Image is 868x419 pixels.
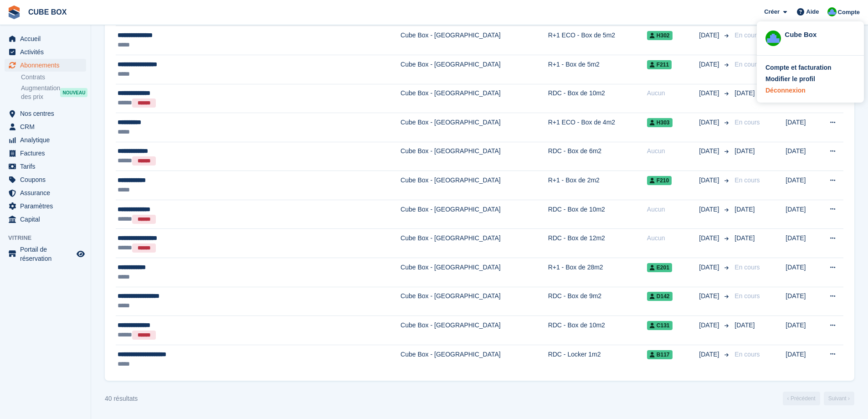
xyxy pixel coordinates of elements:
[786,113,815,142] td: [DATE]
[75,248,86,259] a: Boutique d'aperçu
[548,84,647,113] td: RDC - Box de 10m2
[21,84,60,101] span: Augmentation des prix
[21,73,86,82] a: Contrats
[699,350,721,359] span: [DATE]
[734,119,760,126] span: En cours
[5,245,86,263] a: menu
[734,264,760,271] span: En cours
[548,345,647,373] td: RDC - Locker 1m2
[765,31,781,46] img: Cube Box
[765,86,855,95] a: Déconnexion
[20,173,75,186] span: Coupons
[548,200,647,229] td: RDC - Box de 10m2
[548,26,647,55] td: R+1 ECO - Box de 5m2
[20,134,75,146] span: Analytique
[5,186,86,199] a: menu
[548,55,647,84] td: R+1 - Box de 5m2
[786,171,815,200] td: [DATE]
[786,258,815,287] td: [DATE]
[548,258,647,287] td: R+1 - Box de 28m2
[401,258,548,287] td: Cube Box - [GEOGRAPHIC_DATA]
[7,5,21,19] img: stora-icon-8386f47178a22dfd0bd8f6a31ec36ba5ce8667c1dd55bd0f319d3a0aa187defe.svg
[647,176,672,185] span: F210
[647,205,699,214] div: Aucun
[806,7,819,16] span: Aide
[647,292,673,301] span: D142
[765,63,855,72] a: Compte et facturation
[734,234,755,242] span: [DATE]
[20,213,75,226] span: Capital
[699,205,721,214] span: [DATE]
[647,146,699,156] div: Aucun
[20,107,75,120] span: Nos centres
[401,171,548,200] td: Cube Box - [GEOGRAPHIC_DATA]
[105,394,138,403] div: 40 résultats
[5,46,86,58] a: menu
[699,233,721,243] span: [DATE]
[20,147,75,160] span: Factures
[5,107,86,120] a: menu
[699,291,721,301] span: [DATE]
[734,147,755,155] span: [DATE]
[60,88,87,97] div: NOUVEAU
[5,32,86,45] a: menu
[734,321,755,329] span: [DATE]
[548,113,647,142] td: R+1 ECO - Box de 4m2
[548,171,647,200] td: R+1 - Box de 2m2
[786,345,815,373] td: [DATE]
[401,287,548,316] td: Cube Box - [GEOGRAPHIC_DATA]
[548,287,647,316] td: RDC - Box de 9m2
[765,86,806,95] div: Déconnexion
[20,59,75,72] span: Abonnements
[20,32,75,45] span: Accueil
[699,60,721,69] span: [DATE]
[647,88,699,98] div: Aucun
[647,118,673,127] span: H303
[25,5,70,20] a: CUBE BOX
[5,59,86,72] a: menu
[5,173,86,186] a: menu
[401,316,548,345] td: Cube Box - [GEOGRAPHIC_DATA]
[781,392,856,405] nav: Page
[548,316,647,345] td: RDC - Box de 10m2
[786,229,815,258] td: [DATE]
[764,7,780,16] span: Créer
[734,31,760,39] span: En cours
[786,142,815,171] td: [DATE]
[647,233,699,243] div: Aucun
[783,392,820,405] a: Précédent
[699,263,721,272] span: [DATE]
[699,88,721,98] span: [DATE]
[5,134,86,146] a: menu
[786,316,815,345] td: [DATE]
[765,63,832,72] div: Compte et facturation
[699,321,721,330] span: [DATE]
[765,74,855,84] a: Modifier le profil
[8,233,91,243] span: Vitrine
[786,200,815,229] td: [DATE]
[401,84,548,113] td: Cube Box - [GEOGRAPHIC_DATA]
[699,146,721,156] span: [DATE]
[647,60,672,69] span: F211
[647,321,673,330] span: C131
[647,31,673,40] span: H302
[786,287,815,316] td: [DATE]
[765,74,815,84] div: Modifier le profil
[5,160,86,173] a: menu
[401,113,548,142] td: Cube Box - [GEOGRAPHIC_DATA]
[647,350,673,359] span: B117
[734,206,755,213] span: [DATE]
[20,160,75,173] span: Tarifs
[401,200,548,229] td: Cube Box - [GEOGRAPHIC_DATA]
[20,186,75,199] span: Assurance
[5,213,86,226] a: menu
[401,345,548,373] td: Cube Box - [GEOGRAPHIC_DATA]
[401,142,548,171] td: Cube Box - [GEOGRAPHIC_DATA]
[647,263,672,272] span: E201
[699,118,721,127] span: [DATE]
[401,229,548,258] td: Cube Box - [GEOGRAPHIC_DATA]
[734,292,760,300] span: En cours
[548,142,647,171] td: RDC - Box de 6m2
[5,147,86,160] a: menu
[401,55,548,84] td: Cube Box - [GEOGRAPHIC_DATA]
